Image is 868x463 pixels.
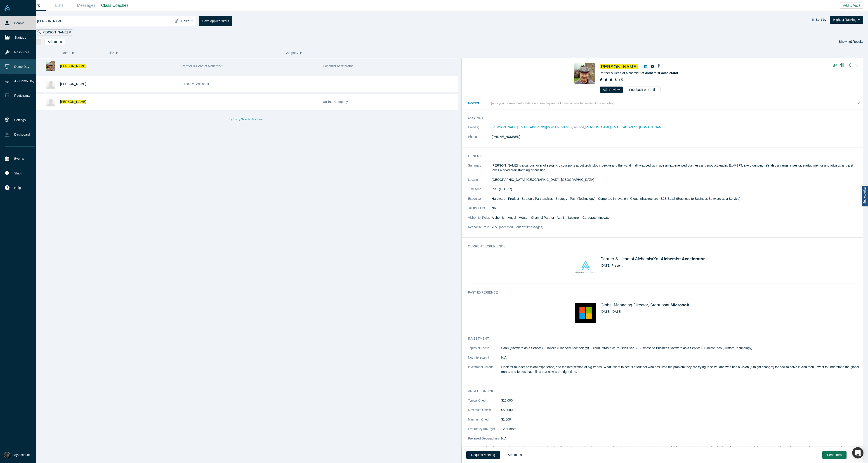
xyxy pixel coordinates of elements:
dt: Preferred Geographies [468,436,501,446]
dt: $100M+ Exit [468,206,492,215]
h4: Partner & Head of AlchemistX at [601,257,753,262]
a: Alchemist Accelerator [661,257,705,261]
img: Rami Chousein's Account [4,452,10,458]
h3: Notes [468,101,490,106]
dd: $25,000 [501,398,860,403]
dt: Timezone [468,187,492,196]
a: [PERSON_NAME] [60,64,86,68]
dt: Expertise [468,196,492,206]
img: Alchemist Accelerator's Logo [575,257,596,277]
span: (primary) [571,125,584,129]
span: (accepted 16 out of 23 messages) [498,225,543,229]
div: [DATE] - [DATE] [601,309,753,314]
span: Company [285,48,298,58]
h3: Investment [468,336,854,341]
img: Alchemist Vault Logo [4,5,10,11]
a: Class Coaches [100,0,130,11]
dd: No [492,206,860,211]
dd: Alchemist · Angel · Mentor · Channel Partner · Admin · Lecturer · Corporate Innovator [492,215,860,220]
p: [PERSON_NAME] is a curious lover of esoteric discussions about technology, people and the world –... [492,163,860,173]
a: Lists [46,0,73,11]
h3: Angel Funding [468,389,854,393]
dd: [GEOGRAPHIC_DATA], [GEOGRAPHIC_DATA], [GEOGRAPHIC_DATA] [492,177,860,182]
dt: Maximum Check [468,408,501,417]
span: Title [108,48,114,58]
a: [PERSON_NAME][EMAIL_ADDRESS][DOMAIN_NAME] [492,125,571,129]
h3: Past Experience [468,290,854,295]
a: Microsoft [671,303,689,307]
h4: Global Managing Director, Startups at [601,303,753,308]
dt: Email(s) [468,125,492,134]
dd: 12 or more [501,427,860,431]
dd: N/A [501,355,860,360]
span: Ian Test Company [322,100,348,103]
button: Remove Filter [68,30,71,35]
span: 70% [492,225,498,229]
div: [DATE] - Present [601,263,753,268]
span: Partner & Head of AlchemistX at [600,71,678,75]
span: My Account [14,453,30,457]
button: Send Intro [822,451,847,459]
button: Roles [171,16,196,26]
dt: Summary [468,163,492,177]
dt: Frequency (Inv. / yr) [468,427,501,436]
i: ( 3 ) [619,78,623,81]
p: I look for founder passion+experience, and the intersection of big trends. What I want to see is ... [501,365,860,374]
div: [PERSON_NAME] [35,29,73,35]
button: Add to List [503,451,527,459]
button: Add to List [45,39,66,45]
a: Report a bug! [861,185,868,206]
button: Feedback on Profile [626,87,660,93]
button: Close [853,62,860,69]
h3: General [468,154,854,158]
button: Notes (only your current co-founders and employees will have access to view/edit these notes) [468,101,860,106]
button: My Account [4,452,30,458]
button: Request Meeting [466,451,500,459]
button: To try Fuzzy Search click here [222,116,266,122]
dd: N/A [501,436,860,441]
img: Microsoft's Logo [575,303,596,323]
dt: Phone [468,134,492,144]
h3: Contact [468,115,854,120]
span: Hardware · Product · Strategic Partnerships · Strategy · Tech (Technology) · Corporate Innovation... [492,197,740,200]
a: [PERSON_NAME] [600,64,638,69]
span: Partner & Head of AlchemistX [182,64,224,68]
dt: Location [468,177,492,187]
button: Add to Vault [840,2,863,9]
span: Help [14,186,21,190]
dd: $1,000 [501,417,860,422]
dt: Response Rate [468,225,492,234]
a: Alchemist Accelerator [645,71,678,75]
dd: PDT (UTC-07) [492,187,860,192]
dt: Value Beyond Capital [468,446,501,460]
button: Save applied filters [199,16,232,26]
button: Title [108,48,280,58]
dt: Not Interested In [468,355,501,365]
button: Company [285,48,456,58]
dt: Minimum Check [468,417,501,427]
strong: Sort by: [816,18,828,21]
span: Name [62,48,70,58]
p: I can be as involved - or not - as founders like. I bring decades of experience with product and ... [501,446,860,455]
dt: Alchemist Roles [468,215,492,225]
h3: Current Experience [468,244,854,249]
span: [PERSON_NAME] [60,100,86,103]
a: Messages [73,0,100,11]
span: Alchemist Accelerator [322,64,353,68]
a: [PHONE_NUMBER] [492,135,520,139]
a: [PERSON_NAME] [60,82,86,86]
button: Highest Ranking [830,16,863,24]
div: Showing [839,39,863,45]
dd: , [492,125,860,130]
dt: Investment Criteria [468,365,501,379]
button: Name [62,48,104,58]
a: [PERSON_NAME][EMAIL_ADDRESS][DOMAIN_NAME] [585,125,665,129]
img: Ian Bergman's Profile Image [46,97,55,106]
button: Add Review [600,87,623,93]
